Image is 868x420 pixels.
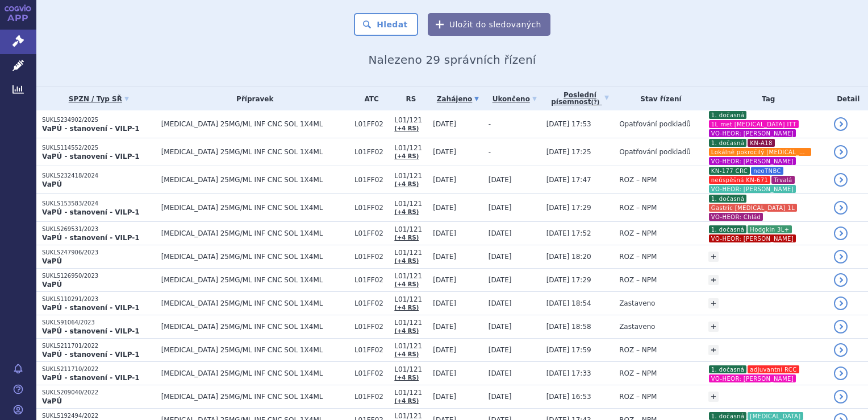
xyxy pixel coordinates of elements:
[708,298,719,308] a: +
[709,157,796,165] i: VO-HEOR: [PERSON_NAME]
[394,116,427,124] span: L01/121
[161,229,349,237] span: [MEDICAL_DATA] 25MG/ML INF CNC SOL 1X4ML
[354,229,389,237] span: L01FF02
[394,319,427,327] span: L01/121
[546,176,591,184] span: [DATE] 17:47
[546,276,591,284] span: [DATE] 17:29
[709,204,797,212] i: Gastric [MEDICAL_DATA] 1L
[161,323,349,331] span: [MEDICAL_DATA] 25MG/ML INF CNC SOL 1X4ML
[546,253,591,261] span: [DATE] 18:20
[489,91,541,107] a: Ukončeno
[489,393,512,401] span: [DATE]
[394,351,419,357] a: (+4 RS)
[428,13,550,36] button: Uložit do sledovaných
[42,374,140,382] strong: VaPÚ - stanovení - VILP-1
[354,120,389,128] span: L01FF02
[708,275,719,285] a: +
[394,412,427,420] span: L01/121
[614,87,703,110] th: Stav řízení
[709,365,747,373] i: 1. dočasná
[619,253,657,261] span: ROZ – NPM
[42,208,140,216] strong: VaPÚ - stanovení - VILP-1
[433,253,456,261] span: [DATE]
[42,249,156,257] p: SUKLS247906/2023
[394,398,419,404] a: (+4 RS)
[161,276,349,284] span: [MEDICAL_DATA] 25MG/ML INF CNC SOL 1X4ML
[394,209,419,215] a: (+4 RS)
[42,172,156,180] p: SUKLS232418/2024
[42,200,156,208] p: SUKLS153583/2024
[489,276,512,284] span: [DATE]
[394,272,427,280] span: L01/121
[619,148,691,156] span: Opatřování podkladů
[546,393,591,401] span: [DATE] 16:53
[619,229,657,237] span: ROZ – NPM
[354,276,389,284] span: L01FF02
[619,176,657,184] span: ROZ – NPM
[354,369,389,377] span: L01FF02
[489,299,512,307] span: [DATE]
[828,87,868,110] th: Detail
[709,234,796,242] i: VO-HEOR: [PERSON_NAME]
[709,213,763,221] i: VO-HEOR: Chlád
[161,369,349,377] span: [MEDICAL_DATA] 25MG/ML INF CNC SOL 1X4ML
[433,91,483,107] a: Zahájeno
[489,148,491,156] span: -
[394,172,427,180] span: L01/121
[42,281,62,289] strong: VaPÚ
[489,204,512,212] span: [DATE]
[394,295,427,303] span: L01/121
[394,281,419,287] a: (+4 RS)
[42,412,156,420] p: SUKLS192494/2022
[354,176,389,184] span: L01FF02
[489,120,491,128] span: -
[349,87,389,110] th: ATC
[546,369,591,377] span: [DATE] 17:33
[42,272,156,280] p: SUKLS126950/2023
[751,167,783,175] i: neoTNBC
[161,176,349,184] span: [MEDICAL_DATA] 25MG/ML INF CNC SOL 1X4ML
[368,53,536,67] span: Nalezeno 29 správních řízení
[394,374,419,381] a: (+4 RS)
[42,225,156,233] p: SUKLS269531/2023
[433,204,456,212] span: [DATE]
[433,369,456,377] span: [DATE]
[748,412,803,420] i: [MEDICAL_DATA]
[834,390,848,403] a: detail
[834,250,848,263] a: detail
[709,148,811,156] i: Lokálně pokročilý [MEDICAL_DATA]
[748,139,774,147] i: KN-A18
[42,304,140,312] strong: VaPÚ - stanovení - VILP-1
[489,346,512,354] span: [DATE]
[709,225,747,233] i: 1. dočasná
[748,365,799,373] i: adjuvantní RCC
[161,253,349,261] span: [MEDICAL_DATA] 25MG/ML INF CNC SOL 1X4ML
[394,249,427,257] span: L01/121
[42,327,140,335] strong: VaPÚ - stanovení - VILP-1
[708,345,719,355] a: +
[42,180,62,188] strong: VaPÚ
[619,204,657,212] span: ROZ – NPM
[433,346,456,354] span: [DATE]
[546,323,591,331] span: [DATE] 18:58
[161,299,349,307] span: [MEDICAL_DATA] 25MG/ML INF CNC SOL 1X4ML
[834,145,848,159] a: detail
[394,200,427,208] span: L01/121
[708,322,719,332] a: +
[42,257,62,265] strong: VaPÚ
[834,273,848,287] a: detail
[619,346,657,354] span: ROZ – NPM
[433,176,456,184] span: [DATE]
[546,148,591,156] span: [DATE] 17:25
[354,299,389,307] span: L01FF02
[42,153,140,160] strong: VaPÚ - stanovení - VILP-1
[834,201,848,215] a: detail
[42,397,62,405] strong: VaPÚ
[433,323,456,331] span: [DATE]
[433,120,456,128] span: [DATE]
[546,120,591,128] span: [DATE] 17:53
[834,117,848,131] a: detail
[834,297,848,310] a: detail
[42,319,156,327] p: SUKLS91064/2023
[709,111,747,119] i: 1. dočasná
